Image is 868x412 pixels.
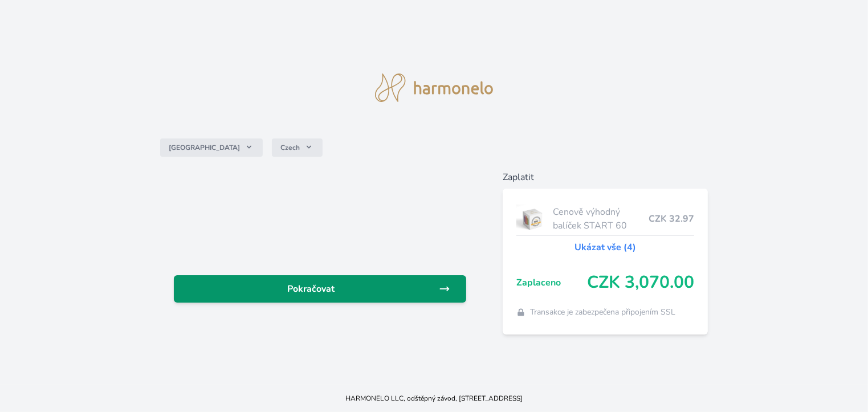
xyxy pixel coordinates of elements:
span: Czech [281,143,300,152]
img: logo.svg [375,74,494,102]
img: start.jpg [516,205,549,233]
span: CZK 32.97 [649,212,694,226]
span: Transakce je zabezpečena připojením SSL [530,307,675,318]
span: CZK 3,070.00 [587,272,694,293]
a: Ukázat vše (4) [574,240,636,254]
a: Pokračovat [174,275,466,303]
button: [GEOGRAPHIC_DATA] [160,138,263,157]
span: Pokračovat [183,282,439,296]
h6: Zaplatit [503,170,708,184]
span: [GEOGRAPHIC_DATA] [169,143,241,152]
button: Czech [272,138,323,157]
span: Cenově výhodný balíček START 60 [553,205,649,232]
span: Zaplaceno [516,276,588,289]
